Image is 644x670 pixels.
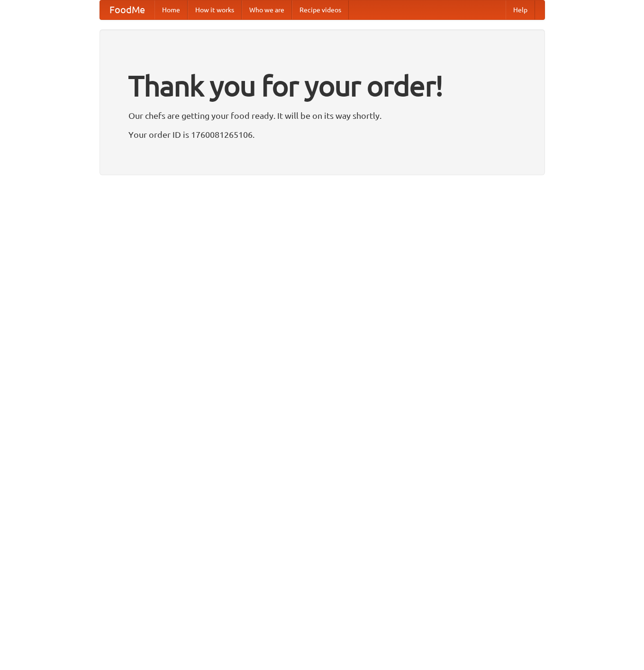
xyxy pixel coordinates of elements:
p: Your order ID is 1760081265106. [128,127,516,142]
a: Recipe videos [292,0,349,19]
a: Help [506,0,535,19]
a: Who we are [242,0,292,19]
a: Home [154,0,188,19]
p: Our chefs are getting your food ready. It will be on its way shortly. [128,108,516,123]
a: FoodMe [100,0,154,19]
h1: Thank you for your order! [128,63,516,108]
a: How it works [188,0,242,19]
